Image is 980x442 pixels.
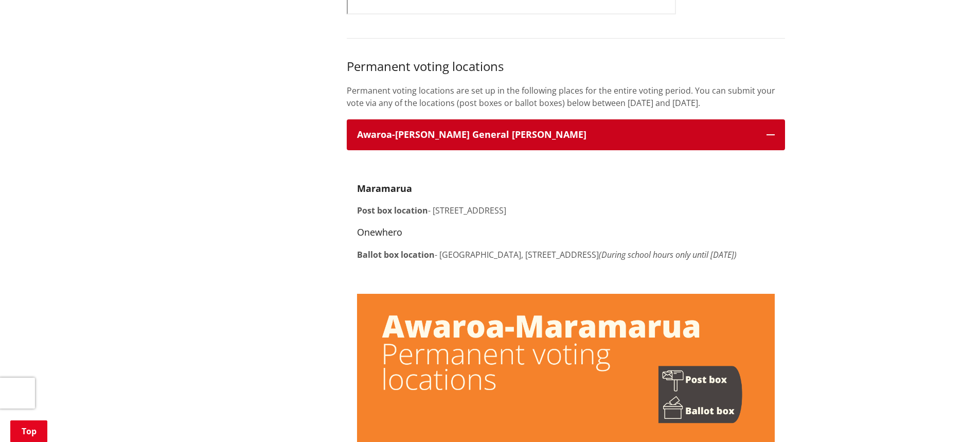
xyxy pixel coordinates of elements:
[357,204,775,217] p: - [STREET_ADDRESS]
[599,249,737,260] em: (During school hours only until [DATE])
[357,249,775,261] p: - [GEOGRAPHIC_DATA], [STREET_ADDRESS]
[347,119,785,150] button: Awaroa-[PERSON_NAME] General [PERSON_NAME]
[357,130,756,140] h3: Awaroa-[PERSON_NAME] General [PERSON_NAME]
[347,84,785,109] p: Permanent voting locations are set up in the following places for the entire voting period. You c...
[347,59,785,74] h3: Permanent voting locations
[357,249,435,260] strong: Ballot box location
[357,205,428,216] strong: Post box location
[357,227,775,238] h4: Onewhero
[10,420,47,442] a: Top
[933,399,970,436] iframe: Messenger Launcher
[357,182,412,195] strong: Maramarua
